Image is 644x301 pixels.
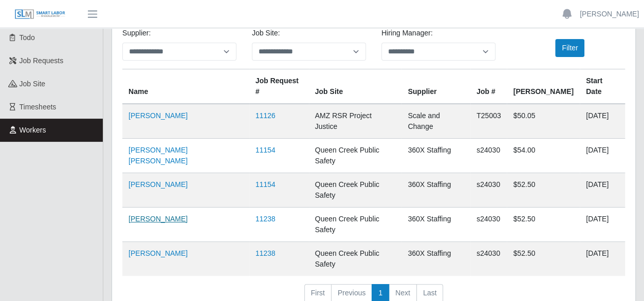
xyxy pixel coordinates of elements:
[580,242,625,276] td: [DATE]
[507,104,579,139] td: $50.05
[309,173,402,208] td: Queen Creek Public Safety
[401,104,470,139] td: Scale and Change
[252,28,280,39] label: job site:
[401,69,470,104] th: Supplier
[401,173,470,208] td: 360X Staffing
[122,69,249,104] th: Name
[470,208,507,242] td: s24030
[20,126,46,134] span: Workers
[507,69,579,104] th: [PERSON_NAME]
[580,208,625,242] td: [DATE]
[401,208,470,242] td: 360X Staffing
[580,104,625,139] td: [DATE]
[580,173,625,208] td: [DATE]
[128,180,188,189] a: [PERSON_NAME]
[122,28,151,39] label: Supplier:
[580,139,625,173] td: [DATE]
[128,146,188,165] a: [PERSON_NAME] [PERSON_NAME]
[580,69,625,104] th: Start Date
[381,28,433,39] label: Hiring Manager:
[507,242,579,276] td: $52.50
[20,80,46,88] span: job site
[14,9,66,20] img: SLM Logo
[507,208,579,242] td: $52.50
[507,139,579,173] td: $54.00
[470,104,507,139] td: T25003
[470,242,507,276] td: s24030
[470,69,507,104] th: Job #
[309,242,402,276] td: Queen Creek Public Safety
[255,249,275,257] a: 11238
[128,111,188,120] a: [PERSON_NAME]
[401,242,470,276] td: 360X Staffing
[580,9,639,20] a: [PERSON_NAME]
[401,139,470,173] td: 360X Staffing
[309,69,402,104] th: job site
[255,180,275,189] a: 11154
[309,208,402,242] td: Queen Creek Public Safety
[20,103,57,111] span: Timesheets
[128,215,188,223] a: [PERSON_NAME]
[128,249,188,257] a: [PERSON_NAME]
[470,173,507,208] td: s24030
[507,173,579,208] td: $52.50
[255,215,275,223] a: 11238
[20,33,35,42] span: Todo
[249,69,309,104] th: Job Request #
[309,104,402,139] td: AMZ RSR Project Justice
[309,139,402,173] td: Queen Creek Public Safety
[255,111,275,120] a: 11126
[555,39,584,57] button: Filter
[255,146,275,154] a: 11154
[470,139,507,173] td: s24030
[20,57,64,65] span: Job Requests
